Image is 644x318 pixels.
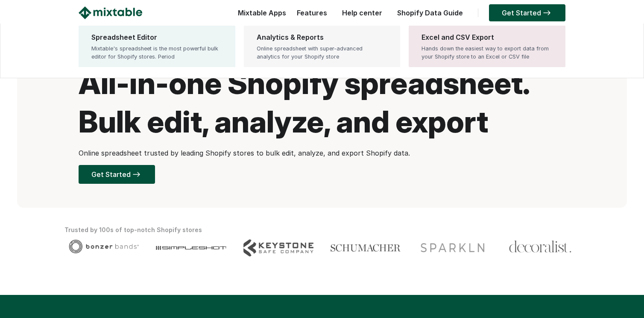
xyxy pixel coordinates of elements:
[422,32,553,42] div: Excel and CSV Export
[156,239,226,256] img: Client logo
[293,9,331,17] a: Features
[409,26,565,67] a: Excel and CSV Export Hands down the easiest way to export data from your Shopify store to an Exce...
[257,32,388,42] div: Analytics & Reports
[79,64,565,141] h1: All-in-one Shopify spreadsheet. Bulk edit, analyze, and export
[541,10,553,15] img: arrow-right.svg
[244,26,401,67] a: Analytics & Reports Online spreadsheet with super-advanced analytics for your Shopify store
[64,225,580,235] div: Trusted by 100s of top-notch Shopify stores
[234,6,286,24] div: Mixtable Apps
[79,26,235,67] a: Spreadsheet Editor Mixtable's spreadsheet is the most powerful bulk editor for Shopify stores. Pe...
[418,239,488,256] img: Client logo
[331,239,401,256] img: Client logo
[79,148,565,158] p: Online spreadsheet trusted by leading Shopify stores to bulk edit, analyze, and export Shopify data.
[79,6,142,19] img: Mixtable logo
[422,44,553,61] div: Hands down the easiest way to export data from your Shopify store to an Excel or CSV file
[131,172,142,177] img: arrow-right.svg
[91,32,222,42] div: Spreadsheet Editor
[243,239,313,256] img: Client logo
[509,239,572,254] img: Client logo
[338,9,386,17] a: Help center
[393,9,467,17] a: Shopify Data Guide
[79,165,155,184] a: Get Started
[489,4,565,21] a: Get Started
[91,44,222,61] div: Mixtable's spreadsheet is the most powerful bulk editor for Shopify stores. Period
[69,239,139,253] img: Client logo
[257,44,388,61] div: Online spreadsheet with super-advanced analytics for your Shopify store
